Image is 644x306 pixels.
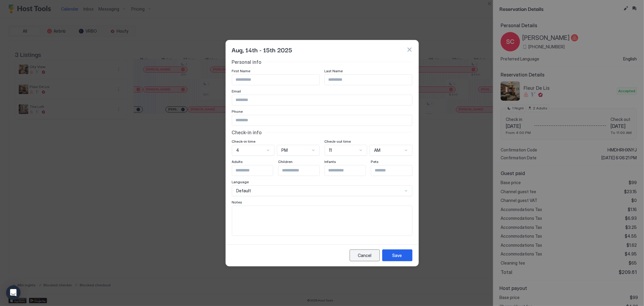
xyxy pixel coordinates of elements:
span: AM [374,148,380,153]
span: 11 [329,148,332,153]
input: Input Field [232,165,282,176]
span: Check-in info [232,129,262,135]
input: Input Field [371,165,421,176]
div: Cancel [358,252,371,259]
span: Personal info [232,59,262,65]
input: Input Field [232,75,319,85]
input: Input Field [325,75,412,85]
input: Input Field [325,165,374,176]
span: Check-in time [232,139,256,144]
span: First Name [232,69,251,73]
span: Pets [371,159,379,164]
span: Default [236,188,251,194]
button: Save [382,249,412,261]
input: Input Field [232,115,412,125]
button: Cancel [350,249,380,261]
span: Notes [232,200,242,204]
span: Infants [325,159,336,164]
input: Input Field [232,95,412,105]
span: PM [281,148,288,153]
span: Email [232,89,241,93]
span: 4 [236,148,239,153]
span: Check-out time [325,139,351,144]
span: Aug, 14th - 15th 2025 [232,45,293,54]
div: Open Intercom Messenger [6,285,21,300]
input: Input Field [278,165,328,176]
span: Phone [232,109,243,114]
span: Last Name [325,69,343,73]
textarea: Input Field [232,206,412,236]
div: Save [392,252,402,259]
span: Language [232,180,249,184]
span: Adults [232,159,243,164]
span: Children [278,159,293,164]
